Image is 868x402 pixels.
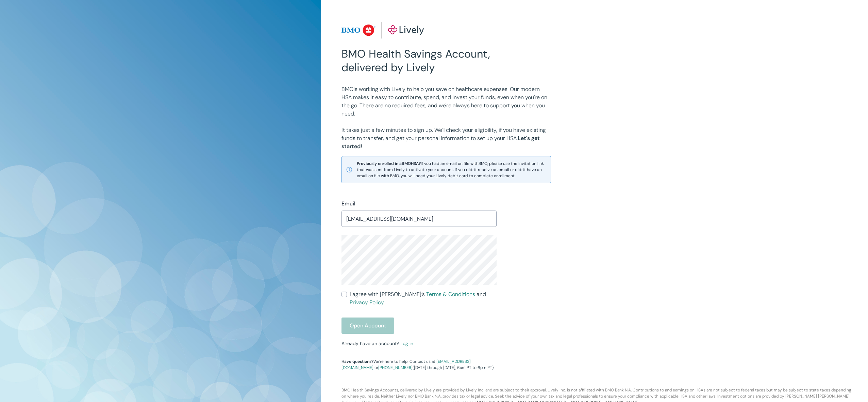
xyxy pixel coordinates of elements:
[341,340,413,346] small: Already have an account?
[357,160,547,179] span: If you had an email on file with BMO , please use the invitation link that was sent from Lively t...
[400,340,413,346] a: Log in
[341,22,424,39] img: Lively
[357,161,421,166] strong: Previously enrolled in a BMO HSA?
[378,365,413,370] a: [PHONE_NUMBER]
[341,200,355,208] label: Email
[341,126,551,151] p: It takes just a few minutes to sign up. We'll check your eligibility, if you have existing funds ...
[426,291,475,298] a: Terms & Conditions
[341,85,551,118] p: BMO is working with Lively to help you save on healthcare expenses. Our modern HSA makes it easy ...
[350,290,497,307] span: I agree with [PERSON_NAME]’s and
[341,358,497,371] p: We're here to help! Contact us at or ([DATE] through [DATE], 6am PT to 6pm PT).
[341,359,373,364] strong: Have questions?
[350,299,384,306] a: Privacy Policy
[341,47,497,74] h2: BMO Health Savings Account, delivered by Lively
